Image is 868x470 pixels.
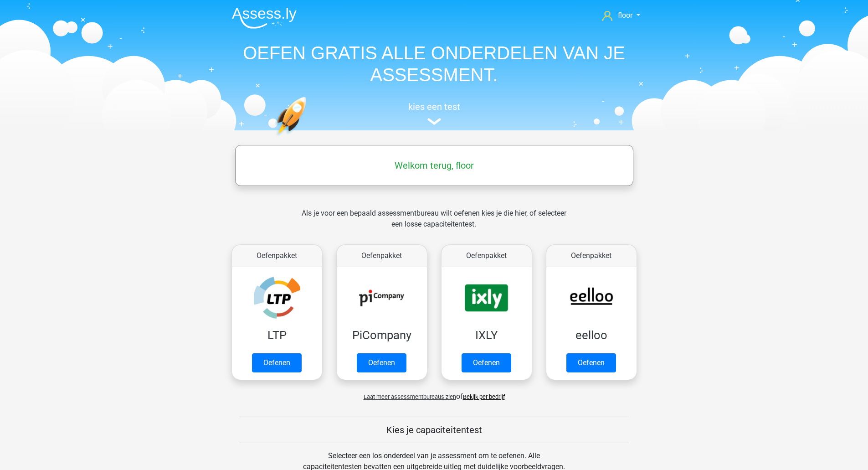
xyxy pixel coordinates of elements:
[427,118,441,125] img: assessment
[566,353,616,372] a: Oefenen
[225,42,644,86] h1: OEFEN GRATIS ALLE ONDERDELEN VAN JE ASSESSMENT.
[252,353,302,372] a: Oefenen
[225,101,644,125] a: kies een test
[294,208,574,241] div: Als je voor een bepaald assessmentbureau wilt oefenen kies je die hier, of selecteer een losse ca...
[240,160,629,171] h5: Welkom terug, floor
[599,10,643,21] a: floor
[462,353,511,372] a: Oefenen
[232,7,297,29] img: Assessly
[357,353,406,372] a: Oefenen
[275,97,342,179] img: oefenen
[463,393,505,400] a: Bekijk per bedrijf
[240,424,629,435] h5: Kies je capaciteitentest
[364,393,456,400] span: Laat meer assessmentbureaus zien
[225,384,644,402] div: of
[618,11,632,20] span: floor
[225,101,644,112] h5: kies een test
